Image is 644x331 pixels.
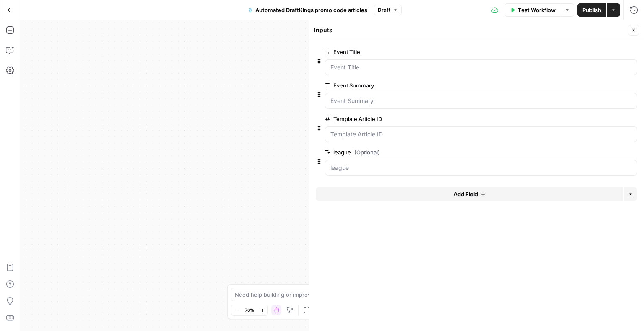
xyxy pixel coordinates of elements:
span: Publish [582,6,601,14]
div: Inputs [314,26,626,34]
button: Draft [374,5,402,15]
label: league [325,148,590,157]
button: Automated DraftKings promo code articles [243,3,372,17]
span: Test Workflow [518,6,556,14]
span: 76% [245,307,254,313]
label: Event Summary [325,81,590,90]
span: (Optional) [354,148,380,157]
input: Template Article ID [330,130,632,139]
input: Event Title [330,63,632,72]
button: Test Workflow [505,3,561,17]
input: Event Summary [330,97,632,105]
label: Template Article ID [325,115,590,123]
button: Publish [577,3,606,17]
span: Automated DraftKings promo code articles [255,6,367,14]
span: Add Field [454,190,478,198]
input: league [330,164,632,172]
button: Add Field [316,187,623,201]
label: Event Title [325,48,590,56]
span: Draft [378,6,390,14]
